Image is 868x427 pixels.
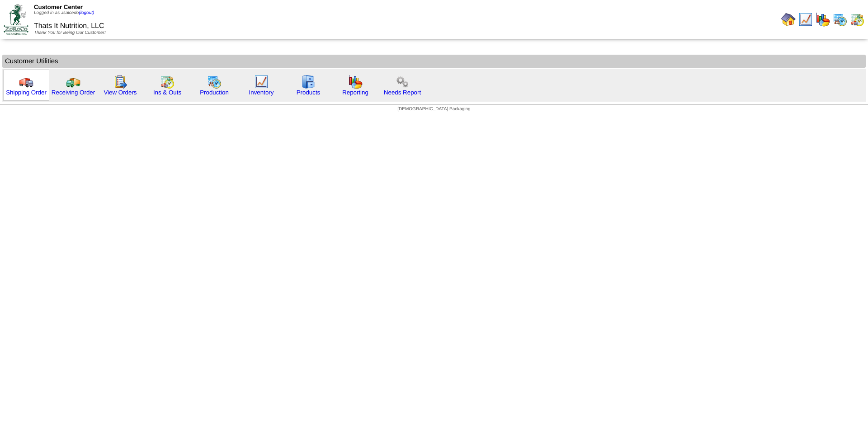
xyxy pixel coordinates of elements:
[52,89,95,96] a: Receiving Order
[2,55,866,68] td: Customer Utilities
[104,89,137,96] a: View Orders
[4,4,28,34] img: ZoRoCo_Logo(Green%26Foil)%20jpg.webp
[384,89,421,96] a: Needs Report
[34,4,83,10] span: Customer Center
[79,10,94,15] a: (logout)
[160,75,175,89] img: calendarinout.gif
[207,75,222,89] img: calendarprod.gif
[297,89,321,96] a: Products
[301,75,316,89] img: cabinet.gif
[249,89,274,96] a: Inventory
[66,75,80,89] img: truck2.gif
[397,107,470,112] span: [DEMOGRAPHIC_DATA] Packaging
[254,75,269,89] img: line_graph.gif
[395,75,410,89] img: workflow.png
[34,10,94,15] span: Logged in as Jsalcedo
[6,89,47,96] a: Shipping Order
[153,89,181,96] a: Ins & Outs
[816,12,830,27] img: graph.gif
[113,75,127,89] img: workorder.gif
[200,89,229,96] a: Production
[781,12,796,27] img: home.gif
[342,89,368,96] a: Reporting
[34,30,106,35] span: Thank You for Being Our Customer!
[850,12,864,27] img: calendarinout.gif
[19,75,33,89] img: truck.gif
[348,75,363,89] img: graph.gif
[833,12,847,27] img: calendarprod.gif
[34,22,104,30] span: Thats It Nutrition, LLC
[798,12,813,27] img: line_graph.gif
